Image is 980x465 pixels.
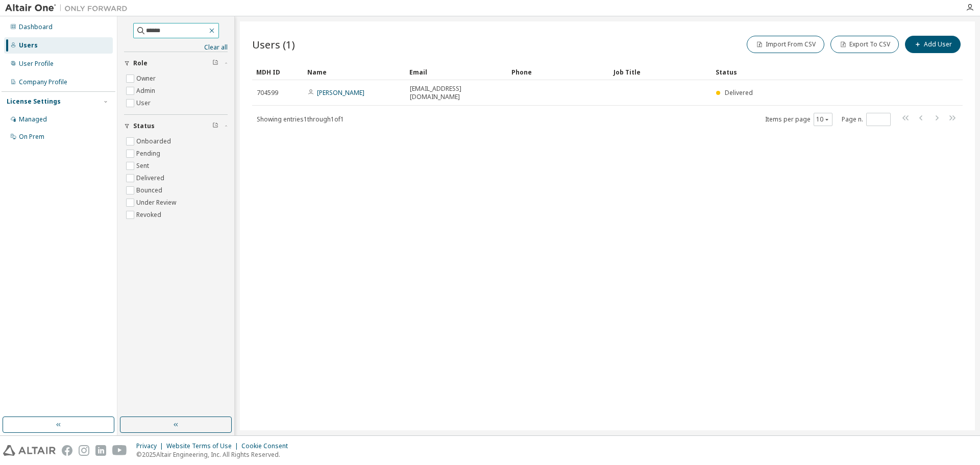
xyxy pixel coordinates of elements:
div: Job Title [614,64,707,80]
button: 10 [816,115,830,124]
p: © 2025 Altair Engineering, Inc. All Rights Reserved. [136,450,294,459]
span: [EMAIL_ADDRESS][DOMAIN_NAME] [410,85,503,101]
span: Items per page [765,113,832,126]
span: Clear filter [212,59,218,67]
div: Name [307,64,401,80]
span: Role [133,59,148,67]
button: Export To CSV [830,36,899,53]
div: Status [716,64,910,80]
label: Onboarded [136,135,173,148]
label: Revoked [136,209,163,221]
span: Delivered [725,88,753,97]
button: Status [124,115,228,137]
div: Website Terms of Use [166,442,241,450]
div: Phone [511,64,605,80]
label: Under Review [136,197,178,209]
div: Email [409,64,503,80]
button: Role [124,52,228,75]
label: Pending [136,148,162,160]
label: Delivered [136,172,166,184]
span: Status [133,122,155,130]
span: Page n. [842,113,891,126]
img: altair_logo.svg [3,445,56,456]
label: Bounced [136,184,164,197]
div: On Prem [19,133,44,141]
img: linkedin.svg [95,445,106,456]
button: Import From CSV [747,36,824,53]
span: Clear filter [212,122,218,130]
a: Clear all [124,43,228,52]
div: Cookie Consent [241,442,294,450]
div: Privacy [136,442,166,450]
label: Admin [136,85,157,97]
div: Users [19,41,38,50]
label: Sent [136,160,151,172]
div: MDH ID [256,64,299,80]
img: youtube.svg [112,445,127,456]
label: Owner [136,72,158,85]
div: User Profile [19,60,54,68]
span: Showing entries 1 through 1 of 1 [257,115,344,124]
div: Dashboard [19,23,53,31]
div: Managed [19,115,47,124]
div: Company Profile [19,78,67,86]
img: facebook.svg [62,445,72,456]
img: Altair One [5,3,133,13]
img: instagram.svg [79,445,89,456]
span: 704599 [257,89,278,97]
div: License Settings [7,97,61,106]
button: Add User [905,36,961,53]
label: User [136,97,153,109]
span: Users (1) [252,37,295,52]
a: [PERSON_NAME] [317,88,364,97]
